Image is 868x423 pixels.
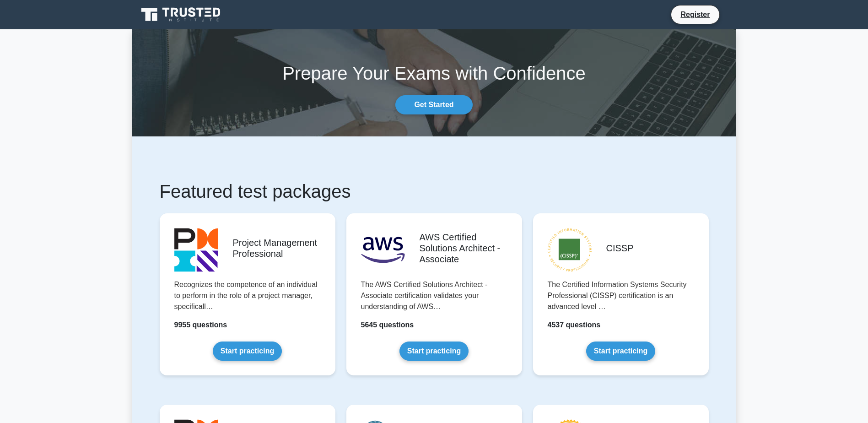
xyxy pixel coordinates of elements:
h1: Featured test packages [160,180,709,202]
a: Get Started [395,95,472,114]
a: Register [675,9,715,20]
a: Start practicing [213,342,282,361]
a: Start practicing [399,342,469,361]
h1: Prepare Your Exams with Confidence [132,62,736,84]
a: Start practicing [586,342,655,361]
